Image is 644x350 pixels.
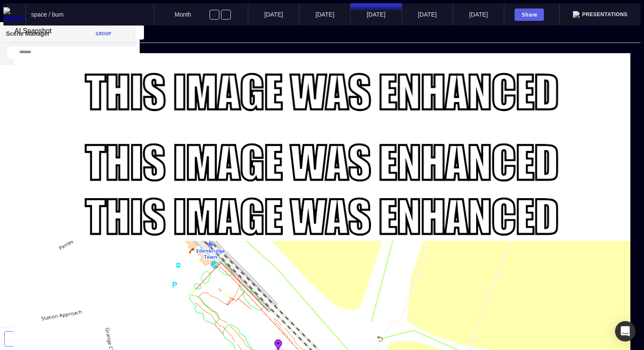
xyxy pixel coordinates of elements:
mapp-timeline-period: [DATE] [453,3,504,26]
mapp-timeline-period: [DATE] [299,3,350,26]
div: Open Intercom Messenger [615,321,635,341]
div: AI Snapshot [3,26,641,35]
img: sensat [3,7,26,22]
span: Month [175,11,191,18]
span: space / bum [31,11,63,18]
span: Presentations [582,11,628,17]
div: Share [518,11,540,17]
mapp-timeline-period: [DATE] [350,3,401,26]
mapp-timeline-period: [DATE] [402,3,453,26]
mapp-timeline-period: [DATE] [248,3,299,26]
img: presentation.svg [573,11,580,18]
button: Share [515,9,544,21]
